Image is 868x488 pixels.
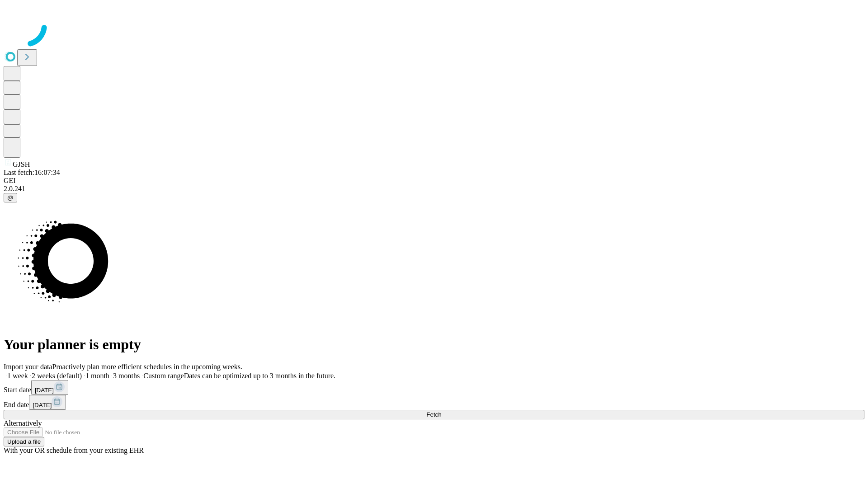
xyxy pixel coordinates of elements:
[4,169,60,176] span: Last fetch: 16:07:34
[426,411,441,418] span: Fetch
[33,402,52,408] span: [DATE]
[85,372,109,380] span: 1 month
[4,193,17,202] button: @
[4,419,42,427] span: Alternatively
[35,387,54,394] span: [DATE]
[7,194,14,201] span: @
[13,160,30,168] span: GJSH
[4,177,864,185] div: GEI
[113,372,140,380] span: 3 months
[4,410,864,419] button: Fetch
[4,395,864,410] div: End date
[184,372,335,380] span: Dates can be optimized up to 3 months in the future.
[4,380,864,395] div: Start date
[7,372,28,380] span: 1 week
[4,185,864,193] div: 2.0.241
[52,363,242,371] span: Proactively plan more efficient schedules in the upcoming weeks.
[4,363,52,371] span: Import your data
[4,437,44,446] button: Upload a file
[32,372,82,380] span: 2 weeks (default)
[143,372,184,380] span: Custom range
[4,446,144,454] span: With your OR schedule from your existing EHR
[4,336,864,353] h1: Your planner is empty
[29,395,66,410] button: [DATE]
[31,380,68,395] button: [DATE]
